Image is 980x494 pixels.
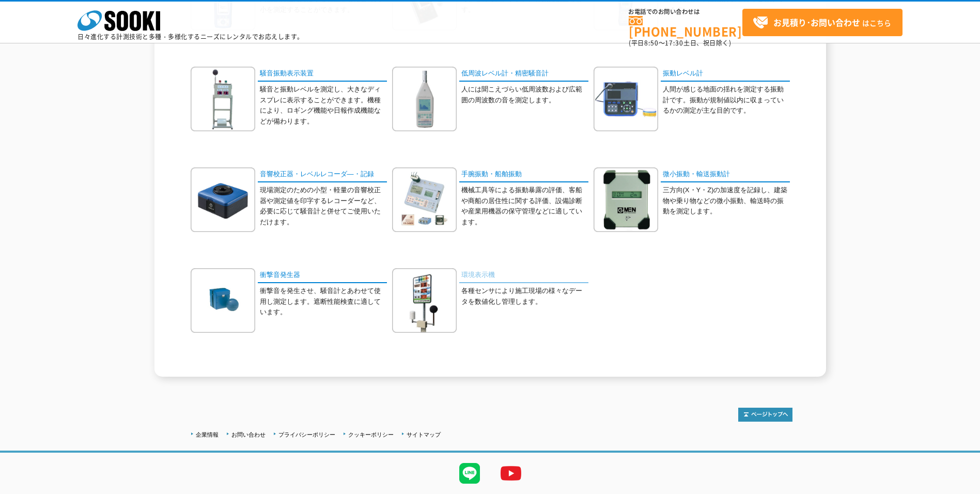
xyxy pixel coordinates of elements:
p: 各種センサにより施工現場の様々なデータを数値化し管理します。 [461,286,588,307]
a: 騒音振動表示装置 [258,67,387,82]
img: 衝撃音発生器 [191,268,255,333]
span: 17:30 [665,38,683,48]
p: 現場測定のための小型・軽量の音響校正器や測定値を印字するレコーダーなど、必要に応じて騒音計と併せてご使用いただけます。 [260,185,387,228]
a: 振動レベル計 [661,67,790,82]
a: 衝撃音発生器 [258,268,387,283]
a: 企業情報 [196,431,219,438]
img: 低周波レベル計・精密騒音計 [392,67,457,131]
span: (平日 ～ 土日、祝日除く) [629,38,731,48]
p: 日々進化する計測技術と多種・多様化するニーズにレンタルでお応えします。 [77,34,304,40]
strong: お見積り･お問い合わせ [773,16,860,28]
img: 環境表示機 [392,268,457,333]
p: 三方向(X・Y・Z)の加速度を記録し、建築物や乗り物などの微小振動、輸送時の振動を測定します。 [663,185,790,217]
p: 機械工具等による振動暴露の評価、客船や商船の居住性に関する評価、設備診断や産業用機器の保守管理などに適しています。 [461,185,588,228]
img: トップページへ [738,408,792,422]
p: 衝撃音を発生させ、騒音計とあわせて使用し測定します。遮断性能検査に適しています。 [260,286,387,318]
a: 手腕振動・船舶振動 [459,167,588,182]
p: 騒音と振動レベルを測定し、大きなディスプレに表示することができます。機種により、ロギング機能や日報作成機能などが備わります。 [260,84,387,127]
a: 音響校正器・レベルレコーダ―・記録 [258,167,387,182]
a: お見積り･お問い合わせはこちら [742,9,903,36]
a: クッキーポリシー [348,431,394,438]
img: 騒音振動表示装置 [191,67,255,131]
img: YouTube [490,453,532,494]
img: 手腕振動・船舶振動 [392,167,457,232]
img: 音響校正器・レベルレコーダ―・記録 [191,167,255,232]
p: 人には聞こえづらい低周波数および広範囲の周波数の音を測定します。 [461,84,588,106]
img: 微小振動・輸送振動計 [594,167,658,232]
span: お電話でのお問い合わせは [629,9,742,15]
a: サイトマップ [407,431,441,438]
span: はこちら [753,15,891,30]
a: 低周波レベル計・精密騒音計 [459,67,588,82]
a: 微小振動・輸送振動計 [661,167,790,182]
a: お問い合わせ [231,431,266,438]
p: 人間が感じる地面の揺れを測定する振動計です。振動が規制値以内に収まっているかの測定が主な目的です。 [663,84,790,116]
span: 8:50 [644,38,659,48]
a: プライバシーポリシー [278,431,335,438]
a: [PHONE_NUMBER] [629,16,742,37]
a: 環境表示機 [459,268,588,283]
img: 振動レベル計 [594,67,658,131]
img: LINE [449,453,490,494]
